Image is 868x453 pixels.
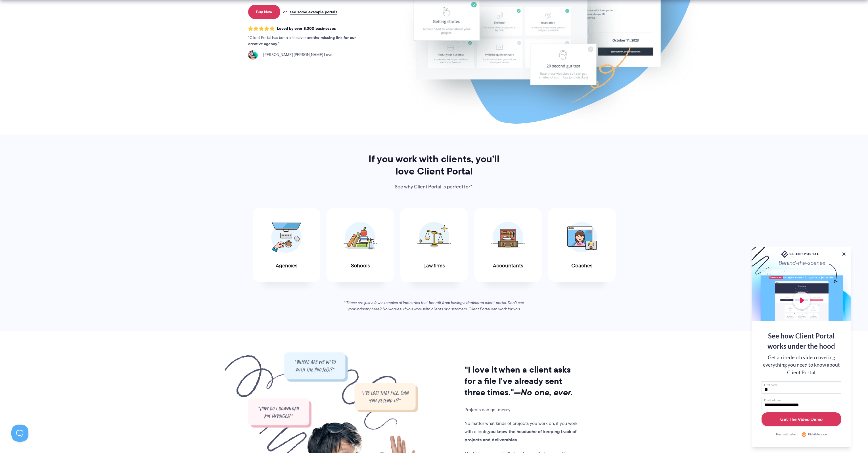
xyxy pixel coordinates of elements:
[474,208,542,282] a: Accountants
[762,397,841,409] input: Email address
[762,412,841,426] button: Get The Video Demo
[277,26,336,31] span: Loved by over 8,000 businesses
[260,52,332,58] span: [PERSON_NAME] [PERSON_NAME] Love
[283,9,287,14] span: or
[361,183,507,191] p: See why Client Portal is perfect for*:
[762,381,841,394] input: First name
[493,263,523,269] span: Accountants
[762,432,841,437] a: Personalized withRightMessage
[548,208,616,282] a: Coaches
[465,406,580,414] p: Projects can get messy.
[11,425,28,442] iframe: Toggle Customer Support
[253,208,320,282] a: Agencies
[801,432,807,437] img: Personalized with RightMessage
[776,432,799,437] span: Personalized with
[514,386,573,399] i: —No one, ever.
[465,419,580,444] p: No matter what kinds of projects you work on, if you work with clients, .
[248,34,356,47] strong: the missing link for our creative agency
[762,354,841,376] div: Get an in-depth video covering everything you need to know about Client Portal
[351,263,370,269] span: Schools
[327,208,394,282] a: Schools
[361,153,507,177] h2: If you work with clients, you’ll love Client Portal
[762,331,841,351] div: See how Client Portal works under the hood
[248,5,280,19] a: Buy Now
[276,263,297,269] span: Agencies
[808,432,827,437] span: RightMessage
[571,263,592,269] span: Coaches
[344,300,524,312] em: * These are just a few examples of industries that benefit from having a dedicated client portal....
[248,35,367,47] p: Client Portal has been a lifesaver and .
[400,208,468,282] a: Law firms
[465,428,577,443] strong: you know the headache of keeping track of projects and deliverables
[465,364,580,398] h2: "I love it when a client asks for a file I've already sent three times."
[423,263,445,269] span: Law firms
[780,416,823,423] div: Get The Video Demo
[290,9,337,14] a: see some example portals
